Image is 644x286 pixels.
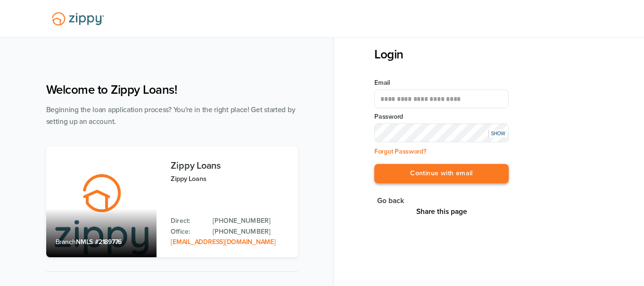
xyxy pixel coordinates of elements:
h1: Welcome to Zippy Loans! [46,82,298,97]
a: Forgot Password? [374,147,426,155]
span: NMLS #2189776 [76,238,122,246]
a: Office Phone: 512-975-2947 [213,227,288,237]
a: Email Address: zippyguide@zippymh.com [171,238,275,246]
input: Email Address [374,90,509,108]
h3: Login [374,47,509,62]
label: Email [374,78,509,88]
p: Office: [171,227,203,237]
button: Share This Page [413,207,470,216]
button: Go back [374,195,407,207]
p: Direct: [171,216,203,226]
img: Lender Logo [46,8,110,30]
span: Beginning the loan application process? You're in the right place! Get started by setting up an a... [46,106,296,126]
input: Input Password [374,123,509,142]
button: Continue with email [374,164,509,183]
span: Branch [56,238,76,246]
label: Password [374,112,509,122]
h3: Zippy Loans [171,161,288,171]
a: Direct Phone: 512-975-2947 [213,216,288,226]
p: Zippy Loans [171,173,288,184]
div: SHOW [488,130,507,138]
